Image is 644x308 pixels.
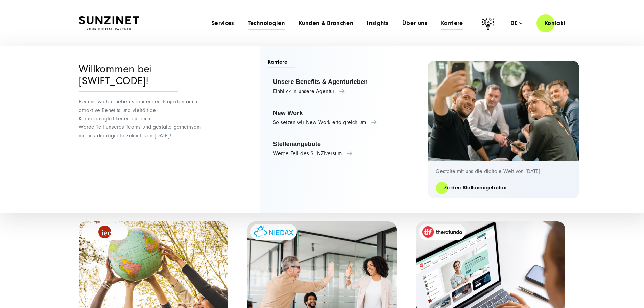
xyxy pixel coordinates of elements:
[268,58,296,68] span: Karriere
[536,14,574,33] a: Kontakt
[428,61,579,161] img: Digitalagentur und Internetagentur SUNZINET: 2 Frauen 3 Männer, die ein Selfie machen bei
[268,74,411,99] a: Unsere Benefits & Agenturleben Einblick in unsere Agentur
[441,20,463,27] a: Karriere
[402,20,427,27] a: Über uns
[268,136,411,162] a: Stellenangebote Werde Teil des SUNZIversum
[299,20,353,27] a: Kunden & Branchen
[98,226,111,238] img: logo_IEC
[436,184,515,192] a: Zu den Stellenangeboten
[79,63,178,92] div: Willkommen bei [SWIFT_CODE]!
[268,105,411,131] a: New Work So setzen wir New Work erfolgreich um
[79,16,139,30] img: SUNZINET Full Service Digital Agentur
[436,168,571,175] p: Gestalte mit uns die digitale Welt von [DATE]!
[367,20,389,27] a: Insights
[248,20,285,27] a: Technologien
[212,20,234,27] a: Services
[79,98,206,140] p: Bei uns warten neben spannenden Projekten auch attraktive Benefits und vielfältige Karrieremöglic...
[254,226,293,238] img: niedax-logo
[422,226,462,238] img: therafundo_10-2024_logo_2c
[510,20,522,27] div: de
